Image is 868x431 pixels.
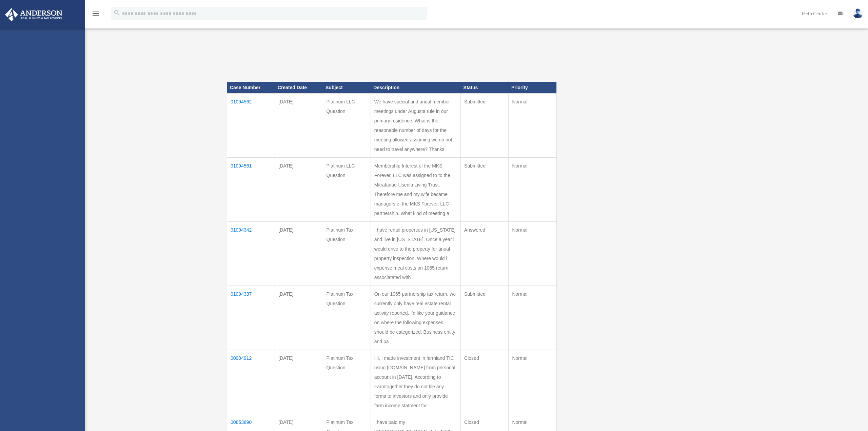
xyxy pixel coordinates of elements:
[461,157,509,221] td: Submitted
[461,286,509,350] td: Submitted
[323,157,371,221] td: Platinum LLC Question
[509,286,556,350] td: Normal
[371,82,460,93] th: Description
[3,8,64,21] img: Anderson Advisors Platinum Portal
[275,82,323,93] th: Created Date
[509,350,556,414] td: Normal
[371,157,460,221] td: Membership Interest of the MKS Forever, LLC was assigned to to the Mitrafanau-Usenia Living Trust...
[371,221,460,286] td: I have rental properties in [US_STATE] and live in [US_STATE]. Once a year i would drive to the p...
[461,221,509,286] td: Answered
[509,157,556,221] td: Normal
[371,286,460,350] td: On our 1065 partnership tax return, we currently only have real estate rental activity reported. ...
[92,12,100,18] a: menu
[323,286,371,350] td: Platinum Tax Question
[323,221,371,286] td: Platinum Tax Question
[227,221,275,286] td: 01094342
[227,82,275,93] th: Case Number
[227,350,275,414] td: 00904912
[92,9,100,18] i: menu
[227,286,275,350] td: 01094337
[371,350,460,414] td: Hi, I made investment in farmland TIC using [DOMAIN_NAME] from personal account in [DATE]. Accord...
[509,221,556,286] td: Normal
[275,350,323,414] td: [DATE]
[461,93,509,157] td: Submitted
[275,93,323,157] td: [DATE]
[323,82,371,93] th: Subject
[275,157,323,221] td: [DATE]
[323,93,371,157] td: Platinum LLC Question
[853,8,863,18] img: User Pic
[275,286,323,350] td: [DATE]
[113,9,121,17] i: search
[461,350,509,414] td: Closed
[227,93,275,157] td: 01094562
[461,82,509,93] th: Status
[509,93,556,157] td: Normal
[275,221,323,286] td: [DATE]
[227,157,275,221] td: 01094561
[323,350,371,414] td: Platinum Tax Question
[509,82,556,93] th: Priority
[371,93,460,157] td: We have special and anual member meetings under Augusta rule in our primary residence. What is th...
